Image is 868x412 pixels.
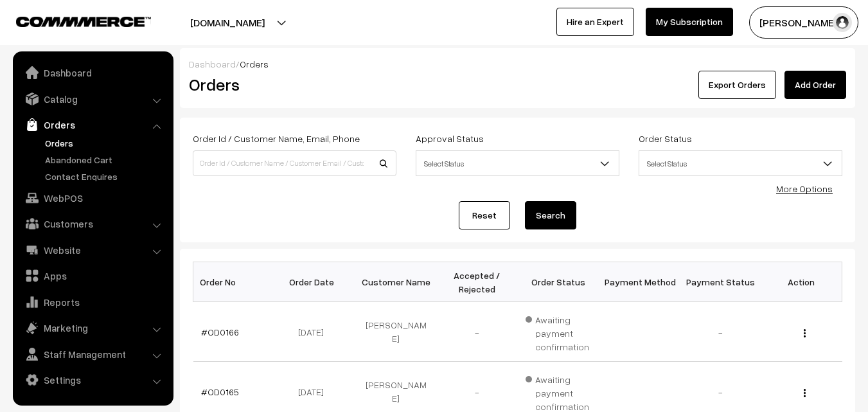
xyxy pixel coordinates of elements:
a: COMMMERCE [16,13,128,28]
span: Select Status [416,150,619,176]
span: Select Status [639,152,842,175]
label: Order Id / Customer Name, Email, Phone [193,132,360,145]
button: [DOMAIN_NAME] [145,6,310,39]
a: Dashboard [189,58,236,69]
th: Order Date [274,262,355,302]
span: Orders [240,58,269,69]
h2: Orders [189,75,395,94]
a: Contact Enquires [42,170,169,183]
th: Payment Method [599,262,680,302]
a: Catalog [16,87,169,111]
a: Customers [16,212,169,235]
span: Awaiting payment confirmation [526,310,591,354]
span: Select Status [639,150,842,176]
input: Order Id / Customer Name / Customer Email / Customer Phone [193,150,396,176]
img: user [833,13,852,32]
label: Approval Status [416,132,484,145]
th: Action [761,262,842,302]
a: Reports [16,291,169,314]
label: Order Status [639,132,692,145]
button: Export Orders [698,71,776,99]
a: Orders [42,136,169,150]
a: #OD0165 [201,386,239,397]
a: My Subscription [646,8,733,36]
span: Select Status [416,152,619,175]
th: Order Status [518,262,599,302]
img: Menu [804,389,806,397]
a: Hire an Expert [556,8,634,36]
img: Menu [804,329,806,337]
button: [PERSON_NAME] [749,6,858,39]
a: Apps [16,264,169,287]
td: - [436,302,517,362]
th: Accepted / Rejected [436,262,517,302]
a: Reset [459,201,510,229]
a: #OD0166 [201,327,239,337]
th: Payment Status [680,262,761,302]
a: Add Order [784,71,846,99]
a: Website [16,238,169,262]
a: Marketing [16,316,169,339]
a: Dashboard [16,61,169,84]
img: COMMMERCE [16,17,151,26]
button: Search [525,201,576,229]
a: WebPOS [16,186,169,210]
a: Abandoned Cart [42,153,169,166]
a: Orders [16,113,169,136]
a: Settings [16,368,169,391]
td: [DATE] [274,302,355,362]
div: / [189,57,846,71]
a: More Options [776,183,833,194]
td: - [680,302,761,362]
td: [PERSON_NAME] [355,302,436,362]
a: Staff Management [16,343,169,366]
th: Order No [193,262,274,302]
th: Customer Name [355,262,436,302]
